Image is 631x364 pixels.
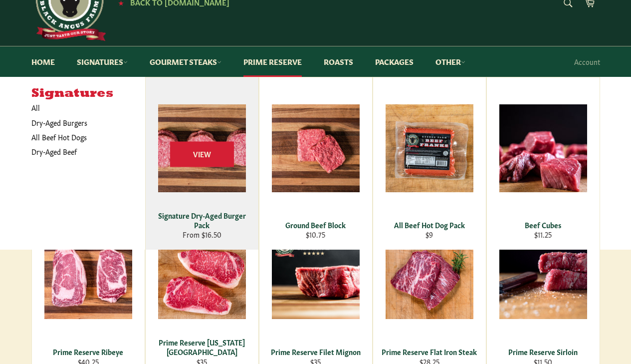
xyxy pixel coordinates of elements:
div: $11.25 [493,230,593,239]
a: Signature Dry-Aged Burger Pack Signature Dry-Aged Burger Pack From $16.50 View [145,77,259,250]
a: Roasts [314,46,363,77]
div: Prime Reserve Filet Mignon [265,347,366,357]
a: All Beef Hot Dog Pack All Beef Hot Dog Pack $9 [373,77,486,250]
a: Account [569,47,605,76]
img: Prime Reserve New York Strip [158,231,246,319]
a: Packages [365,46,423,77]
img: Prime Reserve Sirloin [499,231,587,319]
div: Prime Reserve Sirloin [493,347,593,357]
div: Prime Reserve [US_STATE][GEOGRAPHIC_DATA] [152,338,252,357]
a: Dry-Aged Burgers [26,115,135,130]
a: Ground Beef Block Ground Beef Block $10.75 [259,77,373,250]
img: Prime Reserve Filet Mignon [272,231,360,319]
div: Beef Cubes [493,220,593,230]
img: All Beef Hot Dog Pack [386,104,473,192]
h5: Signatures [31,87,145,101]
a: Beef Cubes Beef Cubes $11.25 [486,77,600,250]
img: Beef Cubes [499,104,587,192]
a: Dry-Aged Beef [26,144,135,159]
div: All Beef Hot Dog Pack [379,220,479,230]
a: Gourmet Steaks [140,46,231,77]
span: View [170,142,234,167]
div: Prime Reserve Ribeye [38,347,138,357]
img: Prime Reserve Flat Iron Steak [386,231,473,319]
div: Ground Beef Block [265,220,366,230]
div: $10.75 [265,230,366,239]
a: Signatures [67,46,138,77]
a: Other [425,46,475,77]
div: Prime Reserve Flat Iron Steak [379,347,479,357]
a: All [26,100,145,115]
img: Ground Beef Block [272,104,360,192]
div: Signature Dry-Aged Burger Pack [152,211,252,230]
div: $9 [379,230,479,239]
img: Prime Reserve Ribeye [44,231,132,319]
a: All Beef Hot Dogs [26,130,135,144]
a: Prime Reserve [233,46,312,77]
a: Home [21,46,65,77]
